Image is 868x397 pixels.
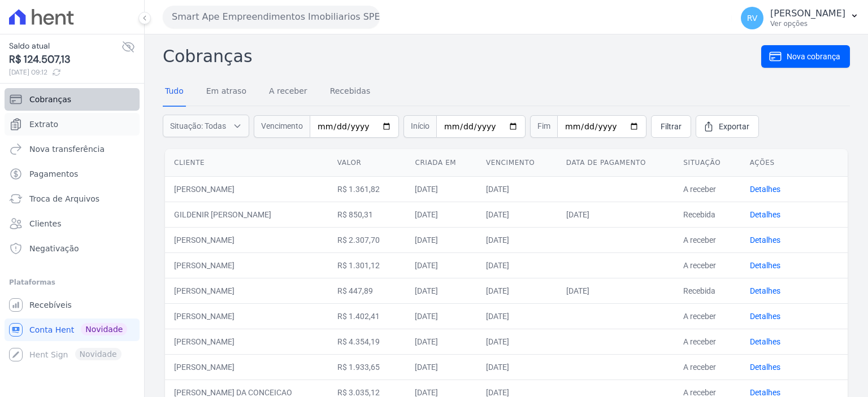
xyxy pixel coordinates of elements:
[29,324,74,335] span: Conta Hent
[9,67,121,77] span: [DATE] 09:12
[750,185,780,194] a: Detalhes
[719,121,749,132] span: Exportar
[747,14,758,22] span: RV
[5,113,140,136] a: Extrato
[406,227,477,252] td: [DATE]
[328,303,406,329] td: R$ 1.402,41
[750,312,780,321] a: Detalhes
[29,168,78,180] span: Pagamentos
[254,115,310,138] span: Vencimento
[750,388,780,397] a: Detalhes
[81,323,127,335] span: Novidade
[674,202,740,227] td: Recebida
[674,176,740,202] td: A receber
[165,227,328,252] td: [PERSON_NAME]
[750,261,780,270] a: Detalhes
[674,329,740,354] td: A receber
[741,149,848,177] th: Ações
[5,237,140,260] a: Negativação
[163,77,186,107] a: Tudo
[29,243,79,254] span: Negativação
[5,187,140,210] a: Troca de Arquivos
[696,115,759,138] a: Exportar
[165,354,328,379] td: [PERSON_NAME]
[5,319,140,341] a: Conta Hent Novidade
[770,19,845,28] p: Ver opções
[5,163,140,185] a: Pagamentos
[29,119,58,130] span: Extrato
[328,202,406,227] td: R$ 850,31
[787,51,840,62] span: Nova cobrança
[406,176,477,202] td: [DATE]
[406,202,477,227] td: [DATE]
[163,43,761,69] h2: Cobranças
[750,210,780,219] a: Detalhes
[477,354,557,379] td: [DATE]
[406,303,477,329] td: [DATE]
[267,77,310,107] a: A receber
[477,252,557,278] td: [DATE]
[9,88,135,366] nav: Sidebar
[5,294,140,316] a: Recebíveis
[165,303,328,329] td: [PERSON_NAME]
[477,278,557,303] td: [DATE]
[406,278,477,303] td: [DATE]
[406,252,477,278] td: [DATE]
[674,149,740,177] th: Situação
[477,176,557,202] td: [DATE]
[328,252,406,278] td: R$ 1.301,12
[29,193,99,204] span: Troca de Arquivos
[557,149,675,177] th: Data de pagamento
[530,115,557,138] span: Fim
[328,329,406,354] td: R$ 4.354,19
[477,303,557,329] td: [DATE]
[163,115,249,137] button: Situação: Todas
[477,227,557,252] td: [DATE]
[651,115,691,138] a: Filtrar
[557,278,675,303] td: [DATE]
[165,252,328,278] td: [PERSON_NAME]
[557,202,675,227] td: [DATE]
[29,299,72,311] span: Recebíveis
[732,2,868,34] button: RV [PERSON_NAME] Ver opções
[674,354,740,379] td: A receber
[328,227,406,252] td: R$ 2.307,70
[165,149,328,177] th: Cliente
[165,329,328,354] td: [PERSON_NAME]
[674,252,740,278] td: A receber
[750,235,780,245] a: Detalhes
[761,45,850,68] a: Nova cobrança
[170,120,226,132] span: Situação: Todas
[750,337,780,346] a: Detalhes
[403,115,436,138] span: Início
[328,278,406,303] td: R$ 447,89
[406,354,477,379] td: [DATE]
[29,218,61,229] span: Clientes
[9,40,121,52] span: Saldo atual
[165,202,328,227] td: GILDENIR [PERSON_NAME]
[5,212,140,235] a: Clientes
[328,176,406,202] td: R$ 1.361,82
[328,354,406,379] td: R$ 1.933,65
[477,202,557,227] td: [DATE]
[328,77,373,107] a: Recebidas
[163,6,380,28] button: Smart Ape Empreendimentos Imobiliarios SPE LTDA
[750,286,780,295] a: Detalhes
[204,77,249,107] a: Em atraso
[406,149,477,177] th: Criada em
[29,143,105,155] span: Nova transferência
[674,303,740,329] td: A receber
[9,52,121,67] span: R$ 124.507,13
[165,278,328,303] td: [PERSON_NAME]
[5,138,140,160] a: Nova transferência
[29,94,71,105] span: Cobranças
[674,278,740,303] td: Recebida
[661,121,682,132] span: Filtrar
[750,363,780,372] a: Detalhes
[477,329,557,354] td: [DATE]
[674,227,740,252] td: A receber
[406,329,477,354] td: [DATE]
[165,176,328,202] td: [PERSON_NAME]
[328,149,406,177] th: Valor
[477,149,557,177] th: Vencimento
